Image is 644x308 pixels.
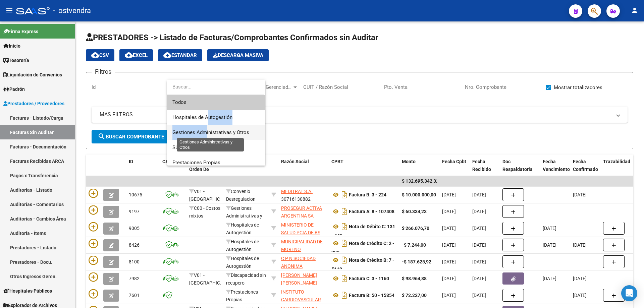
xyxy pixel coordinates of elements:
span: Todos [172,95,260,110]
span: SUR [172,144,182,150]
span: Hospitales de Autogestión [172,114,232,120]
span: Prestaciones Propias [172,160,220,166]
div: Open Intercom Messenger [621,285,637,301]
span: Gestiones Administrativas y Otros [172,129,249,135]
input: dropdown search [167,79,264,95]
